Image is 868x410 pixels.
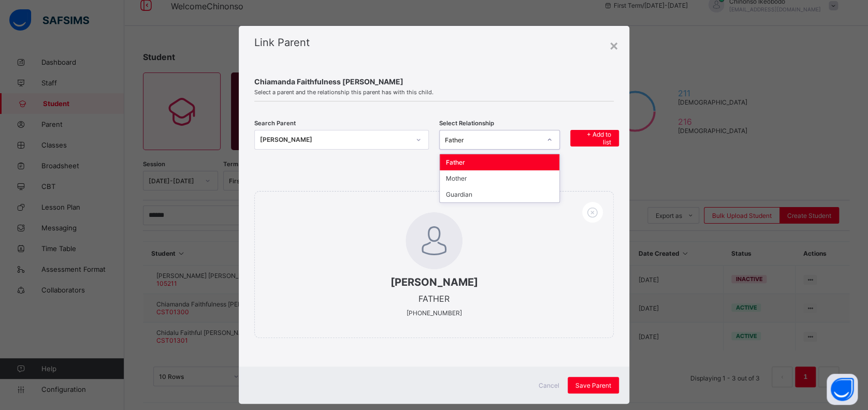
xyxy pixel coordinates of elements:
[445,136,541,144] div: Father
[407,309,462,317] span: [PHONE_NUMBER]
[827,374,858,405] button: Open asap
[260,135,410,145] div: [PERSON_NAME]
[418,294,450,304] span: FATHER
[254,36,310,49] span: Link Parent
[440,154,559,170] div: Father
[254,77,614,86] span: Chiamanda Faithfulness [PERSON_NAME]
[254,89,614,96] span: Select a parent and the relationship this parent has with this child.
[609,36,619,54] div: ×
[440,170,559,186] div: Mother
[539,382,559,389] span: Cancel
[254,120,296,127] span: Search Parent
[276,276,592,288] span: [PERSON_NAME]
[440,186,559,202] div: Guardian
[439,120,494,127] span: Select Relationship
[578,130,611,146] span: + Add to list
[406,212,462,269] img: default.svg
[575,382,611,389] span: Save Parent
